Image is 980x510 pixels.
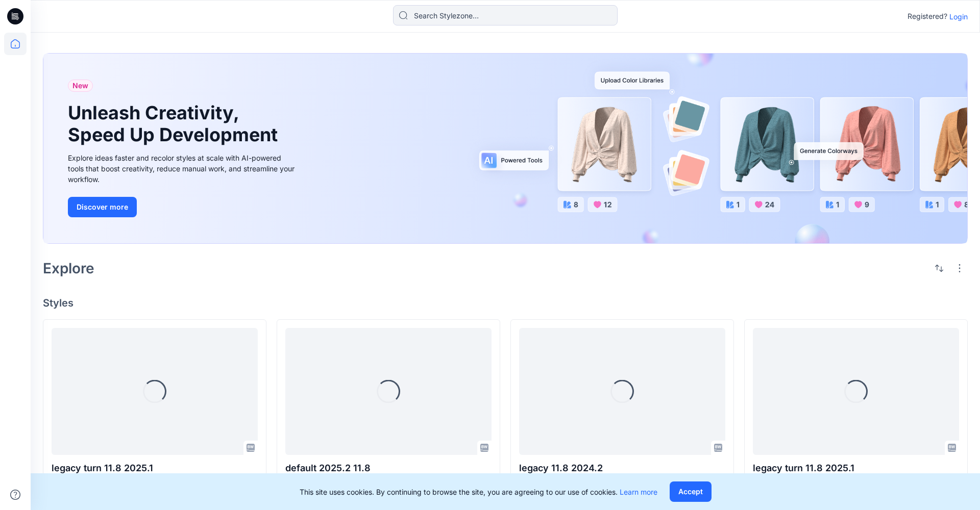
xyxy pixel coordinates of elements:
[52,461,258,475] p: legacy turn 11.8 2025.1
[68,102,282,146] h1: Unleash Creativity, Speed Up Development
[620,488,657,496] a: Learn more
[519,461,725,475] p: legacy 11.8 2024.2
[43,260,94,276] h2: Explore
[72,80,88,92] span: New
[949,11,968,22] p: Login
[68,152,298,185] div: Explore ideas faster and recolor styles at scale with AI-powered tools that boost creativity, red...
[908,10,947,22] p: Registered?
[393,5,618,25] input: Search Stylezone…
[300,487,657,497] p: This site uses cookies. By continuing to browse the site, you are agreeing to our use of cookies.
[753,461,959,475] p: legacy turn 11.8 2025.1
[68,197,137,217] button: Discover more
[670,481,712,502] button: Accept
[43,297,968,309] h4: Styles
[285,461,492,475] p: default 2025.2 11.8
[68,197,298,217] a: Discover more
